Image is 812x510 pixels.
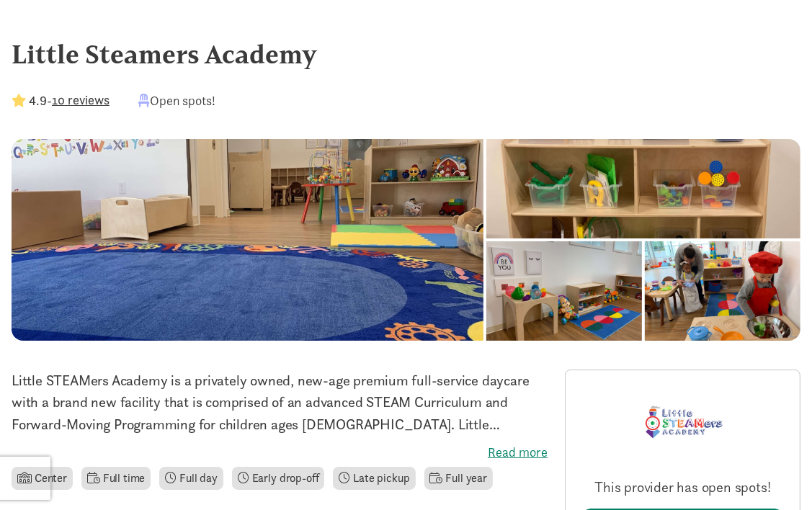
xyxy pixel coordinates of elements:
div: Open spots! [138,91,215,110]
li: Late pickup [333,467,415,490]
li: Full day [159,467,223,490]
li: Early drop-off [232,467,325,490]
img: Provider logo [640,382,726,460]
label: Read more [12,444,548,461]
p: This provider has open spots! [577,477,788,497]
strong: 4.9 [29,92,47,109]
div: - [12,91,110,110]
li: Full time [81,467,151,490]
li: Full year [424,467,493,490]
div: Little Steamers Academy [12,35,800,73]
p: Little STEAMers Academy is a privately owned, new-age premium full-service daycare with a brand n... [12,370,548,435]
button: 10 reviews [52,90,110,109]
